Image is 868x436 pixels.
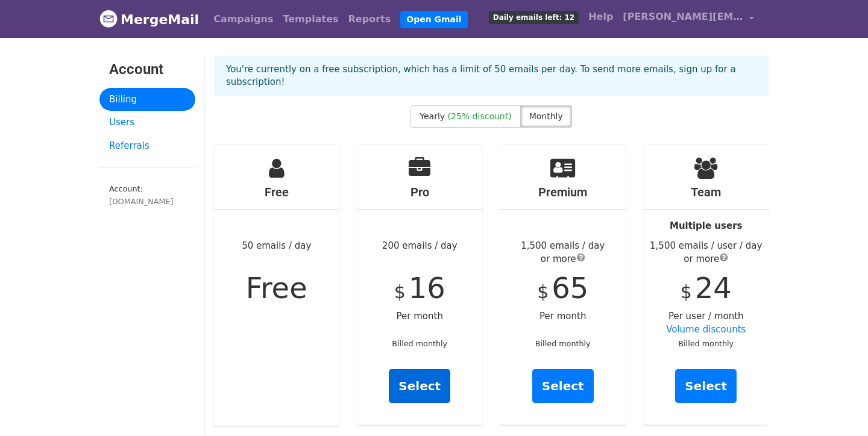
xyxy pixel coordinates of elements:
[695,271,732,305] span: 24
[678,339,734,348] small: Billed monthly
[99,88,195,111] a: Billing
[808,378,868,436] iframe: Chat Widget
[532,369,594,403] a: Select
[670,220,742,231] strong: Multiple users
[537,281,549,302] span: $
[448,111,512,121] span: (25% discount)
[99,7,199,32] a: MergeMail
[357,185,483,199] h4: Pro
[246,271,307,305] span: Free
[644,239,769,266] div: 1,500 emails / user / day or more
[618,5,759,33] a: [PERSON_NAME][EMAIL_ADDRESS][DOMAIN_NAME]
[278,7,343,31] a: Templates
[500,145,626,425] div: Per month
[99,10,118,28] img: MergeMail logo
[666,324,746,335] a: Volume discounts
[99,134,195,158] a: Referrals
[644,145,769,425] div: Per user / month
[500,185,626,199] h4: Premium
[583,5,618,29] a: Help
[489,11,579,24] span: Daily emails left: 12
[400,11,467,28] a: Open Gmail
[552,271,588,305] span: 65
[214,185,339,199] h4: Free
[409,271,445,305] span: 16
[109,196,186,207] div: [DOMAIN_NAME]
[109,61,186,78] h3: Account
[675,369,737,403] a: Select
[214,145,339,426] div: 50 emails / day
[500,239,626,266] div: 1,500 emails / day or more
[109,184,186,207] small: Account:
[529,111,563,121] span: Monthly
[420,111,445,121] span: Yearly
[623,10,743,24] span: [PERSON_NAME][EMAIL_ADDRESS][DOMAIN_NAME]
[644,185,769,199] h4: Team
[226,63,756,89] p: You're currently on a free subscription, which has a limit of 50 emails per day. To send more ema...
[344,7,396,31] a: Reports
[394,281,406,302] span: $
[99,111,195,134] a: Users
[392,339,447,348] small: Billed monthly
[209,7,278,31] a: Campaigns
[357,145,483,425] div: 200 emails / day Per month
[681,281,692,302] span: $
[484,5,583,29] a: Daily emails left: 12
[389,369,450,403] a: Select
[535,339,591,348] small: Billed monthly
